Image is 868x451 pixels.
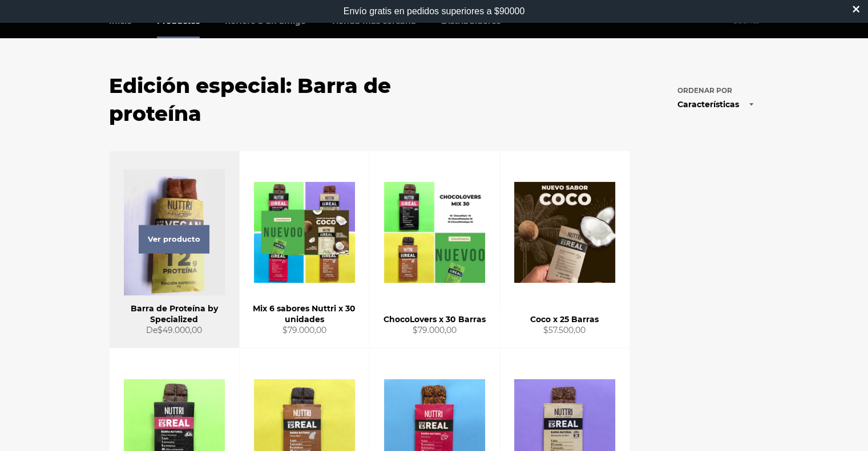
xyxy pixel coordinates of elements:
div: ChocoLovers x 30 Barras [377,314,492,325]
span: $57.500,00 [543,325,586,335]
img: Coco x 25 Barras [514,182,615,283]
div: Mix 6 sabores Nuttri x 30 unidades [247,303,362,326]
img: ChocoLovers x 30 Barras [384,182,485,283]
span: $79.000,00 [282,325,326,335]
a: Mix 6 sabores Nuttri x 30 unidades Mix 6 sabores Nuttri x 30 unidades $79.000,00 [239,151,369,348]
a: Barra de Proteína by Specialized Barra de Proteína by Specialized De$49.000,00 Ver producto [109,151,239,348]
img: Mix 6 sabores Nuttri x 30 unidades [254,182,355,283]
span: Ver producto [139,225,209,254]
span: $79.000,00 [413,325,457,335]
label: Ordenar por [674,86,760,96]
div: Envío gratis en pedidos superiores a $90000 [344,6,525,17]
div: Barra de Proteína by Specialized [116,303,232,326]
div: Coco x 25 Barras [507,314,622,325]
h1: Edición especial: Barra de proteína [109,72,434,128]
a: ChocoLovers x 30 Barras ChocoLovers x 30 Barras $79.000,00 [369,151,499,348]
a: Coco x 25 Barras Coco x 25 Barras $57.500,00 [499,151,629,348]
